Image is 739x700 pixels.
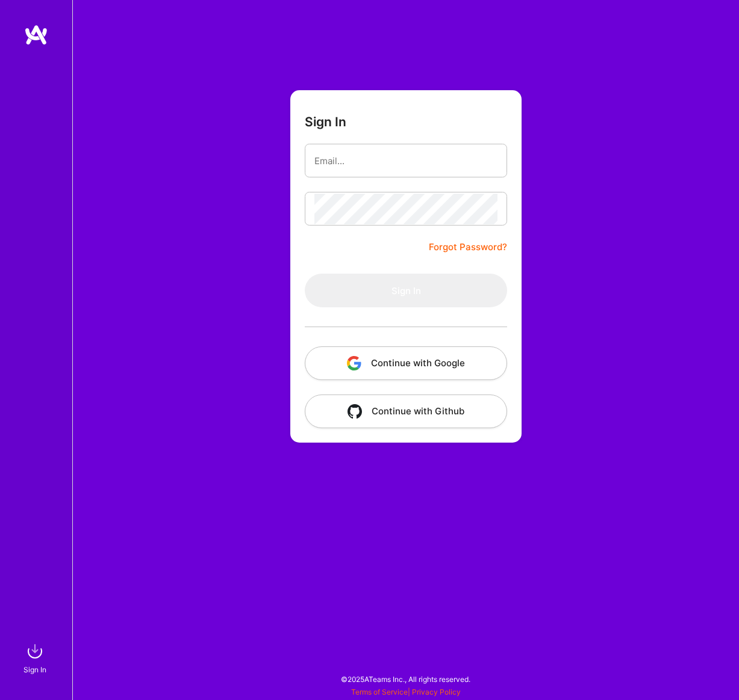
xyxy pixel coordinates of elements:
[24,24,48,46] img: logo
[348,404,362,419] img: icon
[429,240,507,254] a: Forgot Password?
[305,346,507,380] button: Continue with Google
[25,639,47,676] a: sign inSign In
[351,687,408,696] a: Terms of Service
[351,687,461,696] span: |
[314,146,497,176] input: Email...
[305,114,346,129] h3: Sign In
[347,356,361,370] img: icon
[305,395,507,428] button: Continue with Github
[72,664,739,694] div: © 2025 ATeams Inc., All rights reserved.
[23,639,47,663] img: sign in
[23,663,46,676] div: Sign In
[305,274,507,307] button: Sign In
[412,687,461,696] a: Privacy Policy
